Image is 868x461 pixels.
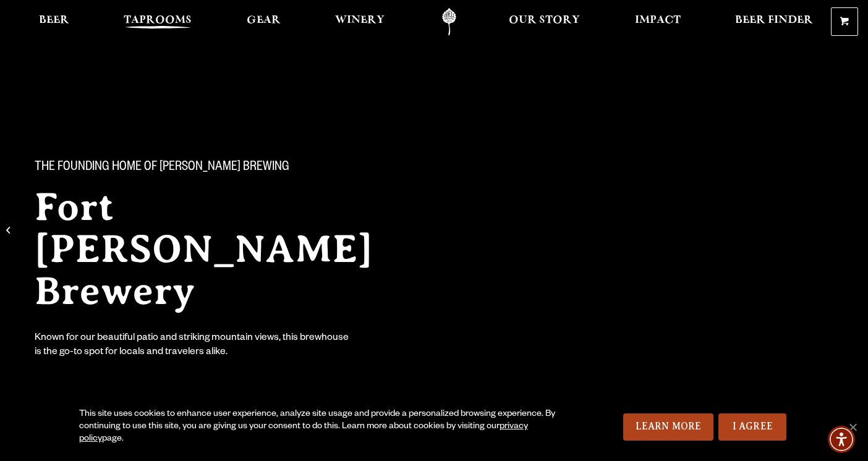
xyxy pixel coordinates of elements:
div: Accessibility Menu [828,426,855,453]
h2: Fort [PERSON_NAME] Brewery [35,186,420,312]
a: Odell Home [426,8,472,36]
a: Beer Finder [727,8,821,36]
a: Impact [627,8,689,36]
a: I Agree [718,413,786,441]
a: Our Story [501,8,588,36]
span: Impact [635,15,681,25]
div: This site uses cookies to enhance user experience, analyze site usage and provide a personalized ... [79,408,563,446]
a: Learn More [623,413,714,441]
a: Gear [239,8,289,36]
span: Gear [247,15,281,25]
span: Beer Finder [735,15,813,25]
span: Beer [39,15,69,25]
div: Known for our beautiful patio and striking mountain views, this brewhouse is the go-to spot for l... [35,332,351,360]
a: privacy policy [79,422,528,444]
span: Taprooms [124,15,192,25]
a: Beer [31,8,77,36]
a: Winery [327,8,393,36]
span: Our Story [509,15,580,25]
a: Taprooms [116,8,200,36]
span: The Founding Home of [PERSON_NAME] Brewing [35,160,289,176]
span: Winery [335,15,385,25]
